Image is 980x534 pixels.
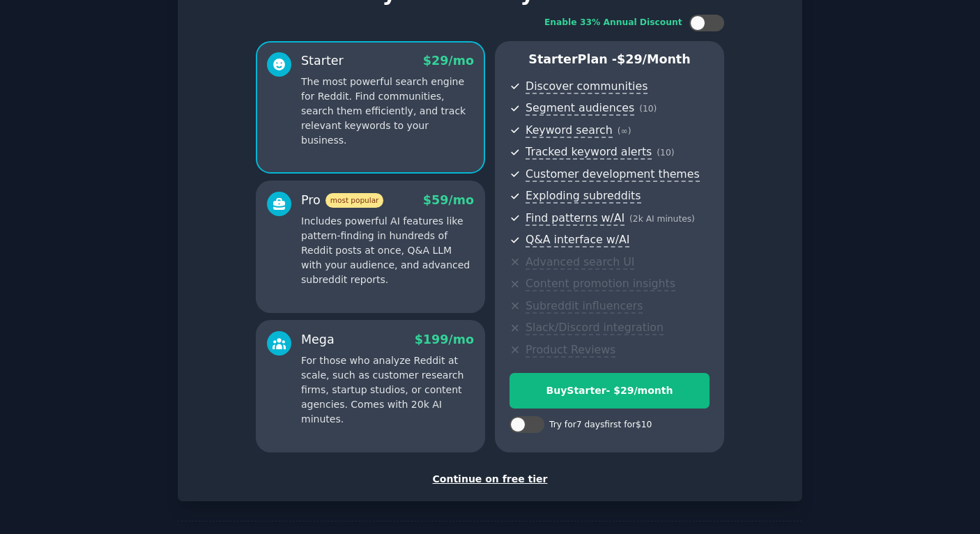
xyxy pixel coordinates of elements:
[326,193,384,208] span: most popular
[526,189,641,204] span: Exploding subreddits
[526,343,615,358] span: Product Reviews
[526,79,648,94] span: Discover communities
[510,373,710,409] button: BuyStarter- $29/month
[526,167,700,182] span: Customer development themes
[423,193,474,207] span: $ 59 /mo
[526,211,625,226] span: Find patterns w/AI
[549,419,652,432] div: Try for 7 days first for $10
[301,192,383,209] div: Pro
[301,52,344,70] div: Starter
[301,214,474,287] p: Includes powerful AI features like pattern-finding in hundreds of Reddit posts at once, Q&A LLM w...
[301,331,335,349] div: Mega
[526,321,664,335] span: Slack/Discord integration
[639,104,657,114] span: ( 10 )
[192,472,788,487] div: Continue on free tier
[526,277,675,291] span: Content promotion insights
[526,145,652,160] span: Tracked keyword alerts
[526,233,629,247] span: Q&A interface w/AI
[415,333,474,346] span: $ 199 /mo
[301,75,474,148] p: The most powerful search engine for Reddit. Find communities, search them efficiently, and track ...
[544,17,682,29] div: Enable 33% Annual Discount
[510,383,709,398] div: Buy Starter - $ 29 /month
[526,255,634,270] span: Advanced search UI
[526,101,634,116] span: Segment audiences
[657,148,674,158] span: ( 10 )
[618,126,631,136] span: ( ∞ )
[617,52,691,66] span: $ 29 /month
[423,54,474,68] span: $ 29 /mo
[629,214,695,224] span: ( 2k AI minutes )
[301,353,474,427] p: For those who analyze Reddit at scale, such as customer research firms, startup studios, or conte...
[526,123,613,138] span: Keyword search
[510,51,710,68] p: Starter Plan -
[526,299,643,314] span: Subreddit influencers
